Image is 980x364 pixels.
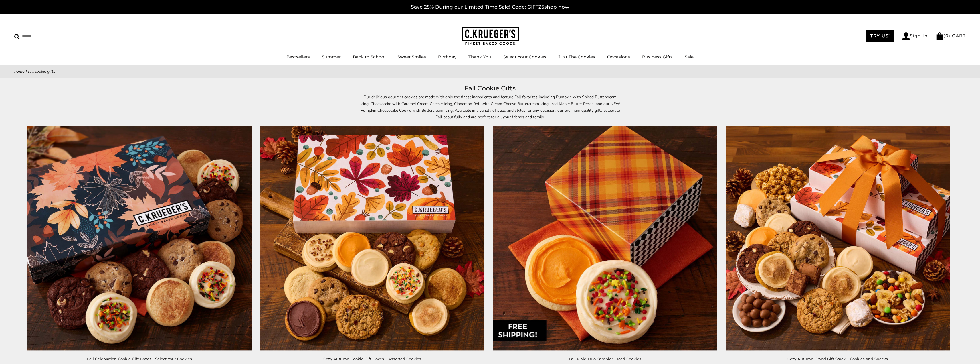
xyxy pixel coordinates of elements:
a: Cozy Autumn Cookie Gift Boxes – Assorted Cookies [323,357,421,361]
a: Business Gifts [642,54,673,60]
a: Cozy Autumn Grand Gift Stack – Cookies and Snacks [787,357,888,361]
a: (0) CART [936,33,966,38]
img: Fall Celebration Cookie Gift Boxes - Select Your Cookies [27,126,252,350]
img: Cozy Autumn Grand Gift Stack – Cookies and Snacks [726,126,950,350]
a: Sign In [902,32,928,40]
a: TRY US! [866,30,894,42]
a: Thank You [468,54,491,60]
a: Sweet Smiles [397,54,426,60]
a: Occasions [607,54,630,60]
a: Home [14,69,25,74]
img: Account [902,32,910,40]
h1: Fall Cookie Gifts [23,83,957,94]
input: Search [14,32,82,40]
a: Just The Cookies [558,54,595,60]
img: Search [14,34,20,40]
img: Fall Plaid Duo Sampler – Iced Cookies [493,126,717,350]
a: Fall Celebration Cookie Gift Boxes - Select Your Cookies [87,357,192,361]
a: Select Your Cookies [503,54,546,60]
span: shop now [544,4,569,10]
a: Sale [685,54,694,60]
span: 0 [945,33,949,38]
a: Birthday [438,54,456,60]
span: Our delicious gourmet cookies are made with only the finest ingredients and feature Fall favorite... [360,94,620,119]
a: Summer [322,54,341,60]
img: C.KRUEGER'S [462,27,519,45]
nav: breadcrumbs [14,68,966,75]
a: Fall Plaid Duo Sampler – Iced Cookies [569,357,641,361]
img: Cozy Autumn Cookie Gift Boxes – Assorted Cookies [260,126,484,350]
a: Back to School [353,54,385,60]
a: Bestsellers [286,54,310,60]
img: Bag [936,32,943,40]
a: Save 25% During our Limited Time Sale! Code: GIFT25shop now [411,4,569,10]
span: | [26,69,27,74]
span: Fall Cookie Gifts [28,69,55,74]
